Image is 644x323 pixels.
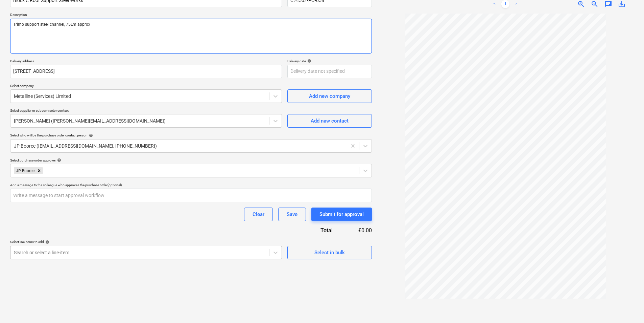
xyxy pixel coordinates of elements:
div: Add new contact [311,116,349,125]
div: Delivery date [287,59,372,63]
span: help [306,59,311,63]
div: Add a message to the colleague who approves the purchase order (optional) [10,183,372,187]
div: Select in bulk [314,248,345,257]
span: help [88,133,93,137]
button: Save [278,208,306,221]
p: Delivery address [10,59,282,65]
span: help [44,240,49,244]
p: Description [10,13,372,18]
div: Select who will be the purchase order contact person [10,133,372,137]
button: Add new contact [287,114,372,128]
div: Clear [253,210,264,219]
div: Submit for approval [319,210,364,219]
button: Select in bulk [287,246,372,259]
p: Select company [10,84,282,89]
div: Select line-items to add [10,240,282,244]
button: Clear [244,208,273,221]
input: Write a message to start approval workflow [10,189,372,202]
textarea: Trimo support steel channel, 75Lm approx [10,19,372,53]
input: Delivery address [10,65,282,78]
div: Remove JP Booree [35,167,43,174]
button: Submit for approval [311,208,372,221]
div: Select purchase order approver [10,158,372,163]
button: Add new company [287,89,372,103]
input: Delivery date not specified [287,65,372,78]
span: help [56,158,61,162]
div: Add new company [309,92,350,101]
p: Select supplier or subcontractor contact [10,108,282,114]
iframe: Chat Widget [610,290,644,323]
div: JP Booree [14,167,35,174]
div: Total [284,227,343,234]
div: Save [287,210,297,219]
div: £0.00 [343,227,372,234]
